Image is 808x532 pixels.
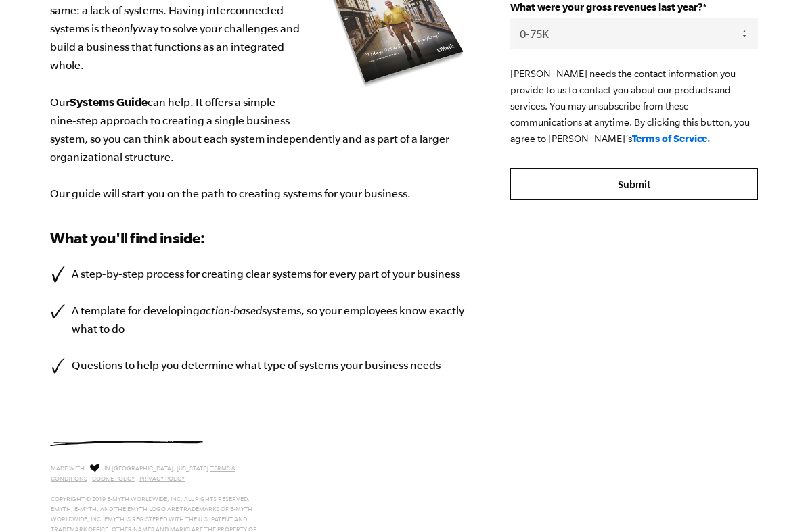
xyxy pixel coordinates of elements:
[118,22,138,34] i: only
[50,356,470,374] li: Questions to help you determine what type of systems your business needs
[139,475,185,482] a: Privacy Policy
[50,265,470,283] li: A step-by-step process for creating clear systems for every part of your business
[510,1,702,13] span: What were your gross revenues last year?
[92,475,135,482] a: Cookie Policy
[510,66,758,147] p: [PERSON_NAME] needs the contact information you provide to us to contact you about our products a...
[50,301,470,338] li: A template for developing systems, so your employees know exactly what to do
[740,467,808,532] iframe: Chat Widget
[70,95,148,108] b: Systems Guide
[510,168,758,201] input: Submit
[90,464,99,473] img: Love
[51,465,235,482] a: Terms & Conditions
[632,132,711,144] a: Terms of Service.
[50,227,470,249] h3: What you'll find inside:
[200,304,262,316] i: action-based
